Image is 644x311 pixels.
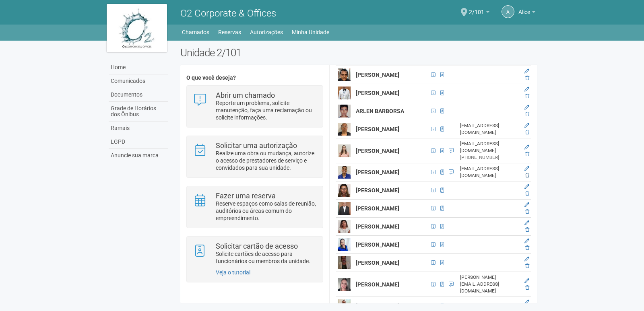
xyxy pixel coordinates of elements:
[216,99,317,121] p: Reporte um problema, solicite manutenção, faça uma reclamação ou solicite informações.
[216,192,276,200] strong: Fazer uma reserva
[460,140,519,154] div: [EMAIL_ADDRESS][DOMAIN_NAME]
[525,151,529,157] a: Excluir membro
[338,278,351,291] img: user.png
[356,126,399,132] strong: [PERSON_NAME]
[525,173,529,178] a: Excluir membro
[524,184,529,189] a: Editar membro
[525,75,529,81] a: Excluir membro
[460,165,519,179] div: [EMAIL_ADDRESS][DOMAIN_NAME]
[524,105,529,110] a: Editar membro
[524,68,529,74] a: Editar membro
[524,299,529,305] a: Editar membro
[338,256,351,269] img: user.png
[356,108,404,114] strong: ARLEN BARBORSA
[109,88,168,102] a: Documentos
[525,227,529,233] a: Excluir membro
[109,61,168,74] a: Home
[524,166,529,171] a: Editar membro
[338,184,351,197] img: user.png
[109,149,168,162] a: Anuncie sua marca
[216,269,250,276] a: Veja o tutorial
[524,238,529,244] a: Editar membro
[180,47,537,59] h2: Unidade 2/101
[525,93,529,99] a: Excluir membro
[356,260,399,266] strong: [PERSON_NAME]
[338,68,351,81] img: user.png
[356,303,399,309] strong: [PERSON_NAME]
[356,148,399,154] strong: [PERSON_NAME]
[524,144,529,150] a: Editar membro
[525,245,529,251] a: Excluir membro
[338,238,351,251] img: user.png
[524,256,529,262] a: Editar membro
[250,27,283,38] a: Autorizações
[109,74,168,88] a: Comunicados
[338,144,351,157] img: user.png
[524,220,529,226] a: Editar membro
[525,209,529,214] a: Excluir membro
[193,142,316,171] a: Solicitar uma autorização Realize uma obra ou mudança, autorize o acesso de prestadores de serviç...
[356,205,399,212] strong: [PERSON_NAME]
[518,1,530,15] span: Alice
[216,91,275,99] strong: Abrir um chamado
[216,250,317,265] p: Solicite cartões de acesso para funcionários ou membros da unidade.
[193,243,316,265] a: Solicitar cartão de acesso Solicite cartões de acesso para funcionários ou membros da unidade.
[109,102,168,122] a: Grade de Horários dos Ônibus
[525,111,529,117] a: Excluir membro
[525,191,529,196] a: Excluir membro
[356,187,399,194] strong: [PERSON_NAME]
[356,169,399,175] strong: [PERSON_NAME]
[469,1,484,15] span: 2/101
[356,281,399,288] strong: [PERSON_NAME]
[469,10,489,16] a: 2/101
[193,92,316,121] a: Abrir um chamado Reporte um problema, solicite manutenção, faça uma reclamação ou solicite inform...
[180,8,276,19] span: O2 Corporate & Offices
[186,75,323,81] h4: O que você deseja?
[460,122,519,136] div: [EMAIL_ADDRESS][DOMAIN_NAME]
[338,220,351,233] img: user.png
[216,200,317,222] p: Reserve espaços como salas de reunião, auditórios ou áreas comum do empreendimento.
[525,285,529,290] a: Excluir membro
[338,166,351,179] img: user.png
[109,135,168,149] a: LGPD
[525,130,529,135] a: Excluir membro
[216,242,298,250] strong: Solicitar cartão de acesso
[338,202,351,215] img: user.png
[182,27,209,38] a: Chamados
[356,90,399,96] strong: [PERSON_NAME]
[338,105,351,117] img: user.png
[524,87,529,92] a: Editar membro
[338,87,351,99] img: user.png
[502,5,514,18] a: A
[356,72,399,78] strong: [PERSON_NAME]
[356,241,399,248] strong: [PERSON_NAME]
[193,192,316,222] a: Fazer uma reserva Reserve espaços como salas de reunião, auditórios ou áreas comum do empreendime...
[216,150,317,171] p: Realize uma obra ou mudança, autorize o acesso de prestadores de serviço e convidados para sua un...
[518,10,535,16] a: Alice
[109,122,168,135] a: Ramais
[292,27,329,38] a: Minha Unidade
[460,154,519,161] div: [PHONE_NUMBER]
[338,123,351,136] img: user.png
[524,123,529,128] a: Editar membro
[356,223,399,230] strong: [PERSON_NAME]
[460,274,519,295] div: [PERSON_NAME][EMAIL_ADDRESS][DOMAIN_NAME]
[216,141,297,150] strong: Solicitar uma autorização
[524,278,529,284] a: Editar membro
[525,263,529,269] a: Excluir membro
[524,202,529,208] a: Editar membro
[218,27,241,38] a: Reservas
[107,4,167,52] img: logo.jpg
